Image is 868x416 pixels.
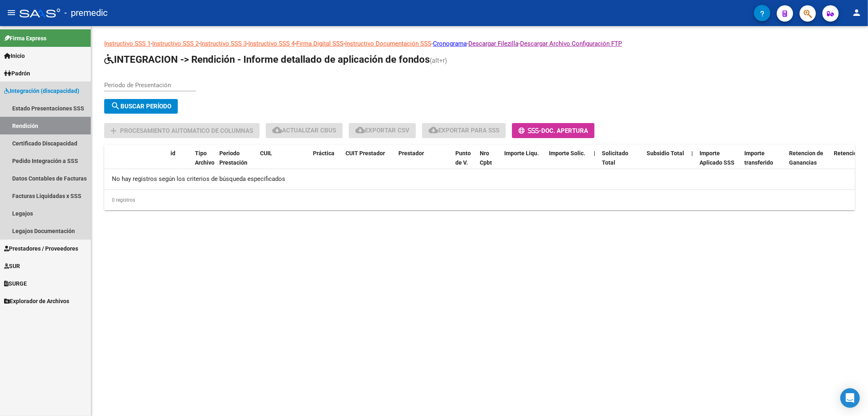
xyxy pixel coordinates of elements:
[4,244,78,253] span: Prestadores / Proveedores
[104,40,151,47] a: Instructivo SSS 1
[248,40,295,47] a: Instructivo SSS 4
[195,150,214,166] span: Tipo Archivo
[4,86,79,95] span: Integración (discapacidad)
[167,145,192,180] datatable-header-cell: id
[200,40,247,47] a: Instructivo SSS 3
[520,40,622,47] a: Descargar Archivo Configuración FTP
[590,145,599,180] datatable-header-cell: |
[313,150,335,156] span: Práctica
[342,145,395,180] datatable-header-cell: CUIT Prestador
[4,262,20,271] span: SUR
[355,127,409,134] span: Exportar CSV
[272,125,282,135] mat-icon: cloud_download
[4,69,30,78] span: Padrón
[260,150,272,156] span: CUIL
[546,145,590,180] datatable-header-cell: Importe Solic.
[219,150,247,166] span: Periodo Prestación
[4,297,69,306] span: Explorador de Archivos
[480,150,492,166] span: Nro Cpbt
[501,145,546,180] datatable-header-cell: Importe Liqu.
[602,150,628,166] span: Solicitado Total
[688,145,696,180] datatable-header-cell: |
[744,150,773,166] span: Importe transferido
[741,145,786,180] datatable-header-cell: Importe transferido
[452,145,477,180] datatable-header-cell: Punto de V.
[647,150,684,156] span: Subsidio Total
[345,40,431,47] a: Instructivo Documentación SSS
[504,150,539,156] span: Importe Liqu.
[852,8,861,18] mat-icon: person
[310,145,342,180] datatable-header-cell: Práctica
[272,127,336,134] span: Actualizar CBUs
[171,150,175,156] span: id
[104,190,855,210] div: 0 registros
[395,145,452,180] datatable-header-cell: Prestador
[104,99,178,114] button: Buscar Período
[599,145,643,180] datatable-header-cell: Solicitado Total
[104,169,855,189] div: No hay registros según los criterios de búsqueda especificados
[422,123,506,138] button: Exportar para SSS
[786,145,831,180] datatable-header-cell: Retencion de Ganancias
[477,145,501,180] datatable-header-cell: Nro Cpbt
[398,150,424,156] span: Prestador
[594,150,595,156] span: |
[111,103,171,110] span: Buscar Período
[700,150,735,166] span: Importe Aplicado SSS
[696,145,741,180] datatable-header-cell: Importe Aplicado SSS
[429,125,438,135] mat-icon: cloud_download
[111,101,120,111] mat-icon: search
[541,127,588,134] span: Doc. Apertura
[104,39,855,48] p: - - - - - - - -
[512,123,595,138] button: -Doc. Apertura
[429,127,499,134] span: Exportar para SSS
[468,40,518,47] a: Descargar Filezilla
[296,40,343,47] a: Firma Digital SSS
[104,54,430,65] span: INTEGRACION -> Rendición - Informe detallado de aplicación de fondos
[152,40,199,47] a: Instructivo SSS 2
[192,145,216,180] datatable-header-cell: Tipo Archivo
[4,279,27,288] span: SURGE
[518,127,541,134] span: -
[104,123,260,138] button: Procesamiento automatico de columnas
[257,145,310,180] datatable-header-cell: CUIL
[691,150,693,156] span: |
[455,150,471,166] span: Punto de V.
[430,57,447,64] span: (alt+r)
[433,40,467,47] a: Cronograma
[789,150,823,166] span: Retencion de Ganancias
[4,34,46,43] span: Firma Express
[120,127,253,134] span: Procesamiento automatico de columnas
[349,123,416,138] button: Exportar CSV
[4,51,25,60] span: Inicio
[7,8,16,18] mat-icon: menu
[345,150,385,156] span: CUIT Prestador
[266,123,343,138] button: Actualizar CBUs
[840,388,860,408] div: Open Intercom Messenger
[64,4,108,22] span: - premedic
[109,126,118,136] mat-icon: add
[549,150,585,156] span: Importe Solic.
[216,145,257,180] datatable-header-cell: Periodo Prestación
[355,125,365,135] mat-icon: cloud_download
[643,145,688,180] datatable-header-cell: Subsidio Total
